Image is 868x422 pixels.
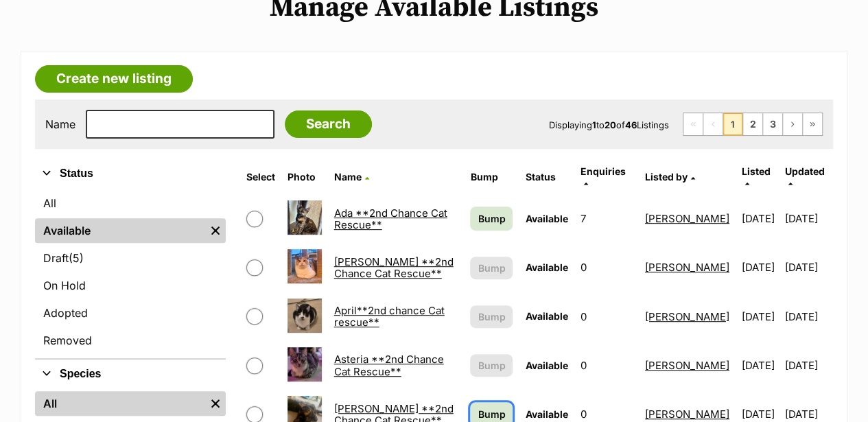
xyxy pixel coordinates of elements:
span: Listed by [645,171,688,183]
td: [DATE] [736,244,784,291]
td: [DATE] [736,293,784,340]
td: 0 [574,293,637,340]
span: Updated [785,165,825,177]
div: Status [35,188,226,358]
img: Ada **2nd Chance Cat Rescue** [288,200,322,235]
td: [DATE] [785,244,832,291]
span: translation missing: en.admin.listings.index.attributes.enquiries [580,165,625,177]
strong: 1 [592,119,596,130]
span: Previous page [703,113,723,135]
td: [DATE] [736,195,784,242]
span: Bump [478,407,505,421]
td: [DATE] [785,342,832,389]
a: Last page [803,113,822,135]
a: [PERSON_NAME] [645,310,729,323]
button: Bump [470,305,513,328]
a: Bump [470,207,513,231]
a: [PERSON_NAME] [645,212,729,225]
button: Status [35,165,226,183]
button: Bump [470,257,513,279]
strong: 20 [605,119,616,130]
span: Name [334,171,362,183]
td: 0 [574,244,637,291]
a: Next page [783,113,802,135]
a: Create new listing [35,65,193,93]
td: 7 [574,195,637,242]
th: Status [519,161,573,194]
a: Page 2 [743,113,762,135]
span: Page 1 [723,113,742,135]
a: Adopted [35,301,226,325]
span: Available [525,261,567,273]
span: (5) [69,250,84,266]
nav: Pagination [683,113,823,136]
span: Available [525,360,567,371]
a: Listed by [645,171,695,183]
label: Name [45,118,75,130]
td: 0 [574,342,637,389]
span: Available [525,408,567,420]
a: Removed [35,328,226,353]
a: Enquiries [580,165,625,188]
a: Draft [35,246,226,270]
a: April**2nd chance Cat rescue** [334,304,445,329]
span: Bump [478,261,505,275]
span: First page [683,113,703,135]
strong: 46 [625,119,637,130]
span: Bump [478,358,505,373]
a: Available [35,218,205,243]
a: Updated [785,165,825,188]
a: Page 3 [763,113,782,135]
button: Bump [470,354,513,377]
span: Available [525,213,567,224]
th: Select [241,161,281,194]
a: Remove filter [205,391,226,416]
a: On Hold [35,273,226,298]
span: Bump [478,309,505,324]
img: Annie **2nd Chance Cat Rescue** [288,249,322,283]
td: [DATE] [785,195,832,242]
a: All [35,391,205,416]
th: Photo [282,161,327,194]
a: Remove filter [205,218,226,243]
a: Name [334,171,369,183]
td: [DATE] [785,293,832,340]
span: Displaying to of Listings [549,119,669,130]
th: Bump [465,161,518,194]
a: [PERSON_NAME] [645,408,729,421]
a: Ada **2nd Chance Cat Rescue** [334,207,447,231]
span: Listed [742,165,771,177]
a: [PERSON_NAME] [645,261,729,274]
button: Species [35,365,226,383]
a: Listed [742,165,771,188]
a: [PERSON_NAME] **2nd Chance Cat Rescue** [334,255,454,280]
a: [PERSON_NAME] [645,359,729,372]
a: Asteria **2nd Chance Cat Rescue** [334,353,444,377]
a: All [35,191,226,215]
input: Search [285,110,372,138]
span: Bump [478,211,505,226]
td: [DATE] [736,342,784,389]
span: Available [525,310,567,322]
